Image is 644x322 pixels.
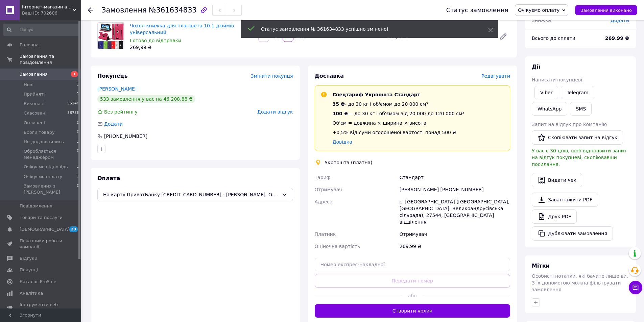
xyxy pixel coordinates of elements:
[398,240,511,252] div: 269.99 ₴
[532,193,598,207] a: Завантажити PDF
[20,203,52,209] span: Повідомлення
[561,86,594,99] a: Telegram
[20,53,81,66] span: Замовлення та повідомлення
[629,281,642,294] button: Чат з покупцем
[497,30,510,43] a: Редагувати
[532,122,607,127] span: Запит на відгук про компанію
[257,109,293,115] span: Додати відгук
[534,86,558,99] a: Viber
[20,255,37,262] span: Відгуки
[611,18,629,23] span: Додати
[20,226,70,232] span: [DEMOGRAPHIC_DATA]
[97,175,120,181] span: Оплата
[24,174,62,180] span: Очікуємо оплату
[518,7,559,13] span: Очікуємо оплату
[315,258,510,271] input: Номер експрес-накладної
[333,129,464,136] div: +0,5% від суми оголошеної вартості понад 500 ₴
[20,267,38,273] span: Покупці
[22,10,81,16] div: Ваш ID: 702606
[98,23,124,49] img: Чохол книжка для планшета 10.1 дюймів універсальний
[24,129,55,135] span: Борги товару
[149,6,197,14] span: №361634833
[103,191,279,198] span: На карту ПриватБанку [CREDIT_CARD_NUMBER] - [PERSON_NAME]. О. М
[532,18,551,23] span: Знижка
[104,109,138,115] span: Без рейтингу
[315,304,510,318] button: Створити ярлик
[24,183,77,195] span: Замовлення з [PERSON_NAME]
[398,196,511,228] div: с. [GEOGRAPHIC_DATA] ([GEOGRAPHIC_DATA], [GEOGRAPHIC_DATA]. Великоандрусівська сільрада), 27544, ...
[315,187,342,192] span: Отримувач
[24,164,68,170] span: Очікуємо відповідь
[532,102,567,116] a: WhatsApp
[605,35,629,41] b: 269.99 ₴
[97,73,128,79] span: Покупець
[20,42,39,48] span: Головна
[77,120,79,126] span: 0
[315,244,360,249] span: Оціночна вартість
[333,139,352,145] a: Довідка
[575,5,637,15] button: Замовлення виконано
[315,73,344,79] span: Доставка
[532,226,613,241] button: Дублювати замовлення
[20,238,63,250] span: Показники роботи компанії
[398,228,511,240] div: Отримувач
[333,101,345,107] span: 35 ₴
[323,159,374,166] div: Укрпошта (платна)
[67,101,79,107] span: 55148
[71,71,78,77] span: 1
[398,183,511,196] div: [PERSON_NAME] [PHONE_NUMBER]
[3,24,80,36] input: Пошук
[69,226,78,232] span: 20
[97,86,137,92] a: [PERSON_NAME]
[532,273,628,292] span: Особисті нотатки, які бачите лише ви. З їх допомогою можна фільтрувати замовлення
[77,174,79,180] span: 1
[532,130,623,145] button: Скопіювати запит на відгук
[24,120,45,126] span: Оплачені
[77,91,79,97] span: 1
[67,110,79,116] span: 38736
[88,7,93,14] div: Повернутися назад
[20,290,43,296] span: Аналітика
[24,91,45,97] span: Прийняті
[446,7,508,14] div: Статус замовлення
[24,82,33,88] span: Нові
[532,148,627,167] span: У вас є 30 днів, щоб відправити запит на відгук покупцеві, скопіювавши посилання.
[251,73,293,79] span: Змінити покупця
[20,215,63,221] span: Товари та послуги
[315,199,333,204] span: Адреса
[532,64,540,70] span: Дії
[77,82,79,88] span: 1
[532,35,575,41] span: Всього до сплати
[20,71,48,77] span: Замовлення
[481,73,510,79] span: Редагувати
[333,101,464,107] div: - до 30 кг і об'ємом до 20 000 см³
[22,4,73,10] span: Інтернет-магазин аксесуарів для телефонів та планшетів "Cheholl"
[130,38,181,43] span: Готово до відправки
[104,121,123,127] span: Додати
[24,139,64,145] span: Не додзвонились
[398,171,511,183] div: Стандарт
[333,111,348,116] span: 100 ₴
[97,95,195,103] div: 533 замовлення у вас на 46 208,88 ₴
[532,209,577,224] a: Друк PDF
[103,133,148,140] div: [PHONE_NUMBER]
[403,292,422,299] span: або
[20,302,63,314] span: Інструменти веб-майстра та SEO
[77,148,79,160] span: 0
[532,173,582,187] button: Видати чек
[130,23,234,35] a: Чохол книжка для планшета 10.1 дюймів універсальний
[333,120,464,126] div: Об'єм = довжина × ширина × висота
[315,231,336,237] span: Платник
[77,129,79,135] span: 0
[24,148,77,160] span: Обробляється менеджером
[570,102,592,116] button: SMS
[20,279,56,285] span: Каталог ProSale
[101,6,147,14] span: Замовлення
[532,263,550,269] span: Мітки
[77,164,79,170] span: 1
[333,92,420,97] span: Спецтариф Укрпошта Стандарт
[77,183,79,195] span: 0
[24,101,45,107] span: Виконані
[261,26,471,32] div: Статус замовлення № 361634833 успішно змінено!
[532,77,582,82] span: Написати покупцеві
